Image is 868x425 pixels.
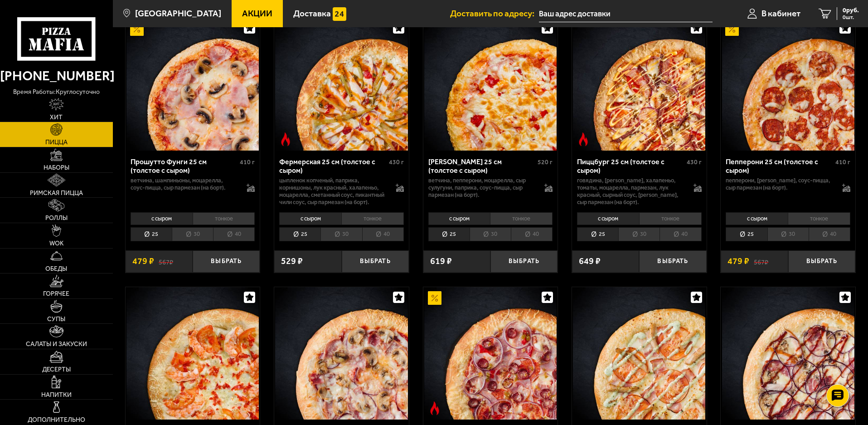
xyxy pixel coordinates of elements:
s: 567 ₽ [754,257,768,266]
li: 40 [659,227,701,241]
div: [PERSON_NAME] 25 см (толстое с сыром) [428,157,536,175]
li: с сыром [279,212,341,225]
button: Выбрать [490,250,558,273]
li: с сыром [577,212,639,225]
img: Мафия 25 см (толстое с сыром) [424,287,557,420]
li: 30 [172,227,213,241]
img: Острое блюдо [577,132,590,146]
span: 529 ₽ [281,257,303,266]
li: с сыром [726,212,788,225]
img: Фермерская 25 см (толстое с сыром) [275,18,407,150]
li: 30 [618,227,659,241]
span: В кабинет [761,9,800,18]
span: Римская пицца [30,190,83,196]
li: 25 [428,227,470,241]
a: АкционныйПепперони 25 см (толстое с сыром) [721,18,855,150]
img: Чикен Барбекю 25 см (толстое с сыром) [722,287,854,420]
span: 619 ₽ [430,257,452,266]
span: Роллы [45,215,68,221]
img: Акционный [428,291,441,305]
img: Деревенская 25 см (толстое с сыром) [275,287,407,420]
li: 30 [320,227,362,241]
img: Прошутто Формаджио 25 см (толстое с сыром) [424,18,557,150]
span: Доставить по адресу: [450,9,539,18]
a: Острое блюдоФермерская 25 см (толстое с сыром) [274,18,409,150]
div: Пиццбург 25 см (толстое с сыром) [577,157,684,175]
div: Прошутто Фунги 25 см (толстое с сыром) [131,157,238,175]
a: Прошутто Формаджио 25 см (толстое с сыром) [423,18,558,150]
img: Акционный [130,22,144,36]
button: Выбрать [639,250,706,273]
span: Напитки [41,392,72,398]
a: Острое блюдоПиццбург 25 см (толстое с сыром) [572,18,707,150]
a: АкционныйПрошутто Фунги 25 см (толстое с сыром) [126,18,260,150]
li: 25 [131,227,172,241]
button: Выбрать [788,250,855,273]
div: Фермерская 25 см (толстое с сыром) [279,157,387,175]
span: WOK [49,240,63,247]
li: 30 [767,227,809,241]
span: 479 ₽ [727,257,749,266]
span: 0 руб. [843,7,859,14]
span: Десерты [42,366,71,373]
img: Прошутто Фунги 25 см (толстое с сыром) [126,18,259,150]
span: Горячее [43,291,69,297]
span: Акции [242,9,272,18]
li: с сыром [131,212,193,225]
span: Доставка [293,9,331,18]
li: 40 [213,227,255,241]
a: Королевская 25 см (толстое с сыром) [126,287,260,420]
li: 40 [362,227,404,241]
img: Акционный [725,22,739,36]
span: Пицца [45,139,68,146]
li: 40 [809,227,850,241]
img: Пиццбург 25 см (толстое с сыром) [573,18,705,150]
button: Выбрать [342,250,409,273]
img: Королевская 25 см (толстое с сыром) [126,287,259,420]
li: тонкое [639,212,702,225]
li: тонкое [193,212,255,225]
span: 0 шт. [843,15,859,20]
span: 520 г [538,158,553,166]
li: тонкое [490,212,553,225]
li: с сыром [428,212,490,225]
a: АкционныйОстрое блюдоМафия 25 см (толстое с сыром) [423,287,558,420]
span: 430 г [687,158,702,166]
img: Чикен Ранч 25 см (толстое с сыром) [573,287,705,420]
button: Выбрать [193,250,260,273]
div: Пепперони 25 см (толстое с сыром) [726,157,833,175]
li: тонкое [341,212,404,225]
li: 25 [279,227,320,241]
li: 40 [511,227,553,241]
p: пепперони, [PERSON_NAME], соус-пицца, сыр пармезан (на борт). [726,177,833,191]
a: Деревенская 25 см (толстое с сыром) [274,287,409,420]
a: Чикен Барбекю 25 см (толстое с сыром) [721,287,855,420]
a: Чикен Ранч 25 см (толстое с сыром) [572,287,707,420]
input: Ваш адрес доставки [539,5,713,22]
p: ветчина, шампиньоны, моцарелла, соус-пицца, сыр пармезан (на борт). [131,177,238,191]
span: Дополнительно [28,417,85,423]
span: Хит [50,114,63,121]
span: [GEOGRAPHIC_DATA] [135,9,221,18]
li: тонкое [788,212,850,225]
li: 30 [470,227,511,241]
span: Наборы [44,165,69,171]
span: 479 ₽ [132,257,154,266]
p: ветчина, пепперони, моцарелла, сыр сулугуни, паприка, соус-пицца, сыр пармезан (на борт). [428,177,536,199]
img: Острое блюдо [428,401,441,415]
span: 410 г [835,158,850,166]
s: 567 ₽ [159,257,173,266]
img: Пепперони 25 см (толстое с сыром) [722,18,854,150]
span: Супы [47,316,65,322]
li: 25 [726,227,767,241]
span: 649 ₽ [579,257,601,266]
img: Острое блюдо [279,132,292,146]
img: 15daf4d41897b9f0e9f617042186c801.svg [333,7,346,21]
p: цыпленок копченый, паприка, корнишоны, лук красный, халапеньо, моцарелла, сметанный соус, пикантн... [279,177,387,206]
span: 410 г [240,158,255,166]
span: 430 г [389,158,404,166]
span: Салаты и закуски [26,341,87,347]
p: говядина, [PERSON_NAME], халапеньо, томаты, моцарелла, пармезан, лук красный, сырный соус, [PERSO... [577,177,684,206]
span: Обеды [45,266,67,272]
li: 25 [577,227,618,241]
